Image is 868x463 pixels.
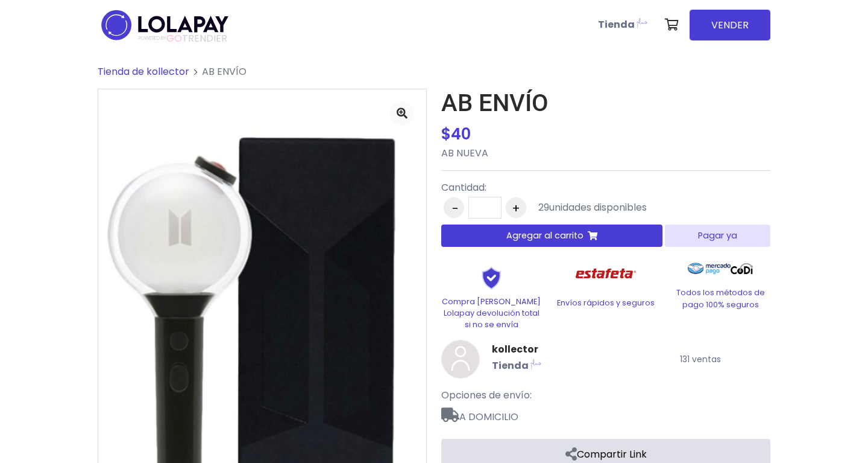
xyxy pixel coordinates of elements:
p: Compra [PERSON_NAME] Lolapay devolución total si no se envía [441,296,541,331]
a: Tienda de kollector [98,65,189,78]
img: logo [98,6,232,44]
h1: AB ENVÍO [441,89,770,118]
small: 131 ventas [680,353,721,365]
b: Tienda [492,359,529,373]
span: A DOMICILIO [441,403,770,424]
p: AB NUEVA [441,146,770,161]
button: Pagar ya [665,225,770,247]
a: VENDER [690,10,770,40]
a: kollector [492,342,543,357]
img: Shield [461,266,521,289]
span: TRENDIER [139,33,227,44]
span: Agregar al carrito [506,229,583,242]
b: Tienda [598,18,635,31]
button: Agregar al carrito [441,225,662,247]
div: unidades disponibles [538,200,647,215]
span: AB ENVÍO [202,65,247,78]
span: 40 [451,123,471,145]
nav: breadcrumb [98,65,770,89]
p: Cantidad: [441,180,647,195]
img: Mercado Pago Logo [688,257,731,281]
img: Estafeta Logo [566,257,646,291]
p: Envíos rápidos y seguros [556,297,656,308]
button: + [506,197,526,218]
span: 29 [538,200,549,214]
p: Todos los métodos de pago 100% seguros [670,287,770,310]
img: Lolapay Plus [529,357,543,371]
img: Codi Logo [731,257,753,281]
img: Lolapay Plus [635,16,649,30]
span: GO [166,31,182,45]
span: Opciones de envío: [441,388,532,402]
span: POWERED BY [139,35,166,42]
img: kollector [441,340,480,378]
button: - [444,197,464,218]
div: $ [441,123,770,146]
